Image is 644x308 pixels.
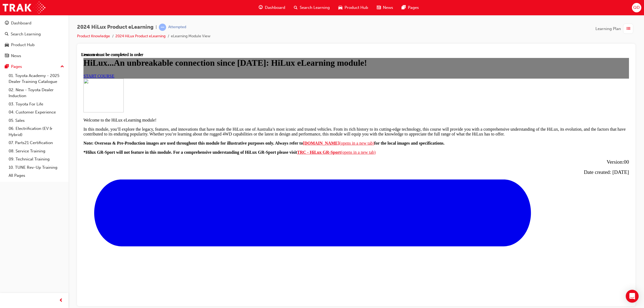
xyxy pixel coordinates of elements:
[595,26,621,32] span: Learning Plan
[168,25,186,30] div: Attempted
[300,5,330,11] span: Search Learning
[2,6,548,16] h1: HiLux...An unbreakable connection since [DATE]: HiLux eLearning module!
[115,34,166,38] a: 2024 HiLux Product eLearning
[11,42,35,48] div: Product Hub
[525,107,548,112] span: Version:00
[222,89,258,93] strong: [DOMAIN_NAME]
[5,43,9,47] span: car-icon
[595,24,635,34] button: Learning Plan
[6,147,66,155] a: 08. Service Training
[6,139,66,147] a: 07. Parts21 Certification
[6,100,66,108] a: 03. Toyota For Life
[11,20,31,26] div: Dashboard
[222,89,293,93] a: [DOMAIN_NAME](opens in a new tab)
[2,62,66,72] button: Pages
[377,4,381,11] span: news-icon
[5,54,9,58] span: news-icon
[6,86,66,100] a: 02. New - Toyota Dealer Induction
[6,124,66,139] a: 06. Electrification (EV & Hybrid)
[259,98,294,102] span: (opens in a new tab)
[59,297,63,304] span: prev-icon
[11,53,21,59] div: News
[77,34,110,38] a: Product Knowledge
[156,24,157,30] span: |
[408,5,419,11] span: Pages
[334,2,372,13] a: car-iconProduct Hub
[2,40,66,50] a: Product Hub
[293,89,363,93] strong: for the local images and specifications.
[2,75,548,84] p: In this module, you’ll explore the legacy, features, and innovations that have made the HiLux one...
[2,65,548,70] p: Welcome to the HiLux eLearning module!
[2,17,66,62] button: DashboardSearch LearningProduct HubNews
[265,5,285,11] span: Dashboard
[397,2,423,13] a: pages-iconPages
[290,2,334,13] a: search-iconSearch Learning
[5,32,9,37] span: search-icon
[159,24,166,31] span: learningRecordVerb_ATTEMPT-icon
[11,64,22,70] div: Pages
[626,25,630,32] span: list-icon
[632,3,641,12] button: QD
[5,21,9,26] span: guage-icon
[2,18,66,28] a: Dashboard
[2,21,33,26] a: START COURSE
[2,98,216,102] strong: *Hilux GR-Sport will not feature in this module. For a comprehensive understanding of HiLux GR-Sp...
[503,117,548,123] span: Date created: [DATE]
[2,89,222,93] strong: Note: Overseas & Pre-Production images are used throughout this module for illustrative purposes ...
[258,89,293,93] span: (opens in a new tab)
[6,171,66,180] a: All Pages
[6,163,66,172] a: 10. TUNE Rev-Up Training
[294,4,298,11] span: search-icon
[402,4,406,11] span: pages-icon
[254,2,290,13] a: guage-iconDashboard
[5,64,9,69] span: pages-icon
[2,51,66,61] a: News
[6,108,66,116] a: 04. Customer Experience
[77,24,153,30] span: 2024 HiLux Product eLearning
[3,2,45,14] img: Trak
[383,5,393,11] span: News
[2,29,66,39] a: Search Learning
[633,5,640,11] span: QD
[345,5,368,11] span: Product Hub
[6,72,66,86] a: 01. Toyota Academy - 2025 Dealer Training Catalogue
[60,63,64,70] span: up-icon
[216,98,259,102] strong: TRC - HiLux GR-Sport
[338,4,342,11] span: car-icon
[372,2,397,13] a: news-iconNews
[6,155,66,163] a: 09. Technical Training
[216,98,294,102] a: TRC - HiLux GR-Sport(opens in a new tab)
[626,290,639,303] div: Open Intercom Messenger
[171,33,210,39] li: eLearning Module View
[11,31,41,37] div: Search Learning
[259,4,263,11] span: guage-icon
[6,116,66,125] a: 05. Sales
